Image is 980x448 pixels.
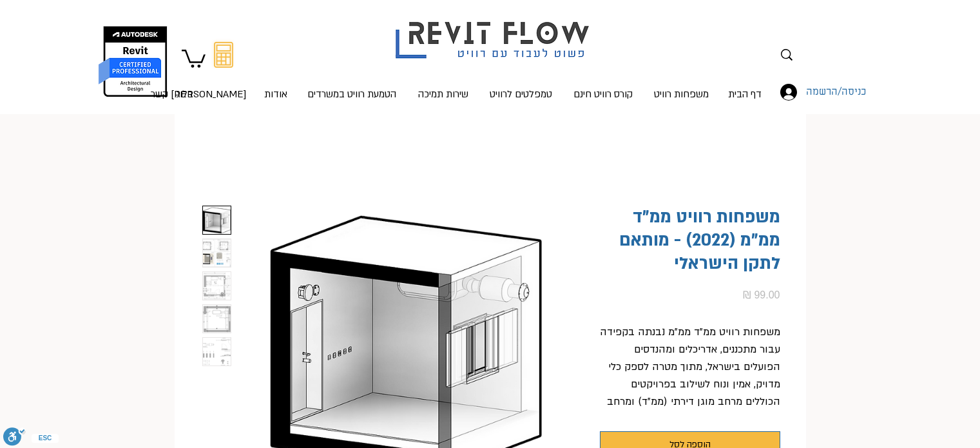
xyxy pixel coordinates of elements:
img: Thumbnail: משפחות רוויט ממד לפי התקן הישראלי [203,305,231,333]
a: [PERSON_NAME] קשר [202,75,255,101]
button: Thumbnail: משפחות רוויט ממ"ד תיבת נח לפי התקן הישראלי [202,206,231,235]
a: בלוג [168,75,202,101]
svg: מחשבון מעבר מאוטוקאד לרוויט [214,42,233,68]
a: קורס רוויט חינם [562,75,644,101]
nav: אתר [160,75,771,101]
button: Thumbnail: משפחות רוויט ממד תיבת נח לפי התקן הישראלי [202,239,231,268]
button: Thumbnail: משפחות רוויט ממד לפי התקן הישראלי [202,304,231,333]
img: Thumbnail: משפחות רוויט ממד תיבת נח לפי התקן הישראלי [203,239,231,267]
p: משפחות רוויט ממ"ד ממ"מ נבנתה בקפידה עבור מתכננים, אדריכלים ומהנדסים הפועלים בישראל, מתוך מטרה לספ... [600,324,780,445]
button: Thumbnail: משפחות רוויט ממד תיבת נח לפי התקן הישראלי [202,271,231,300]
p: בלוג [171,76,198,112]
a: טמפלטים לרוויט [479,75,562,101]
p: [PERSON_NAME] קשר [146,76,251,112]
p: טמפלטים לרוויט [485,76,557,112]
p: הטמעת רוויט במשרדים [302,76,401,112]
a: משפחות רוויט [644,75,719,101]
span: כניסה/הרשמה [802,84,870,101]
span: 99.00 ₪ [743,289,780,300]
p: דף הבית [723,76,767,112]
img: Thumbnail: משפחות רוויט ממד תיבת נח לפי התקן הישראלי [203,272,231,300]
img: Revit flow logo פשוט לעבוד עם רוויט [383,2,606,62]
button: Thumbnail: משפחות רוויט ממד לפי התקן הישראלי [202,337,231,366]
p: משפחות רוויט [649,76,714,112]
h1: משפחות רוויט ממ"ד ממ"מ (2022) - מותאם לתקן הישראלי [600,206,780,275]
a: אודות [255,75,296,101]
img: Thumbnail: משפחות רוויט ממד לפי התקן הישראלי [203,338,231,365]
a: דף הבית [719,75,771,101]
img: autodesk certified professional in revit for architectural design יונתן אלדד [97,26,169,97]
a: הטמעת רוויט במשרדים [296,75,408,101]
p: קורס רוויט חינם [568,76,638,112]
button: כניסה/הרשמה [771,80,829,104]
img: Thumbnail: משפחות רוויט ממ"ד תיבת נח לפי התקן הישראלי [203,206,231,234]
p: אודות [259,76,293,112]
a: שירות תמיכה [408,75,479,101]
p: שירות תמיכה [413,76,474,112]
